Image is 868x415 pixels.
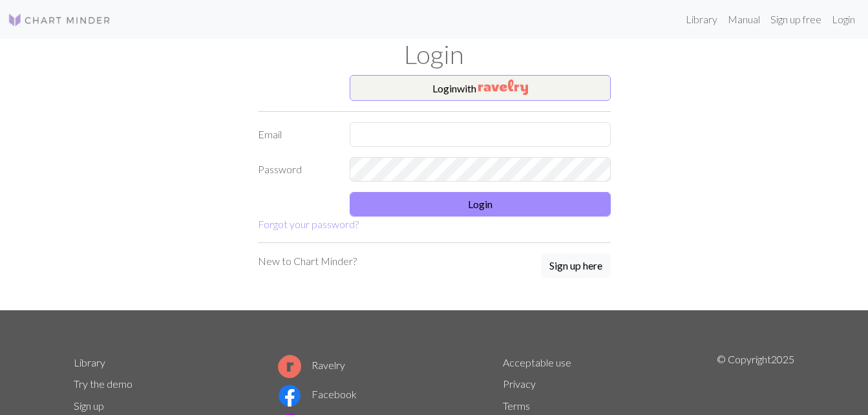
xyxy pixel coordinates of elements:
a: Terms [503,399,530,412]
a: Try the demo [74,378,132,390]
a: Sign up [74,399,104,412]
a: Manual [723,6,765,32]
a: Acceptable use [503,356,571,368]
a: Sign up here [541,253,611,279]
a: Sign up free [765,6,827,32]
img: Ravelry [478,80,528,95]
p: New to Chart Minder? [258,253,357,269]
button: Loginwith [350,75,611,101]
label: Email [250,122,343,147]
img: Logo [8,12,111,28]
label: Password [250,157,343,182]
a: Privacy [503,378,536,390]
a: Forgot your password? [258,218,359,230]
img: Facebook logo [278,384,301,407]
a: Library [681,6,723,32]
a: Login [827,6,860,32]
button: Sign up here [541,253,611,278]
a: Facebook [278,388,357,400]
a: Ravelry [278,359,345,371]
a: Library [74,356,105,368]
button: Login [350,192,611,217]
h1: Login [66,39,803,70]
img: Ravelry logo [278,355,301,378]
